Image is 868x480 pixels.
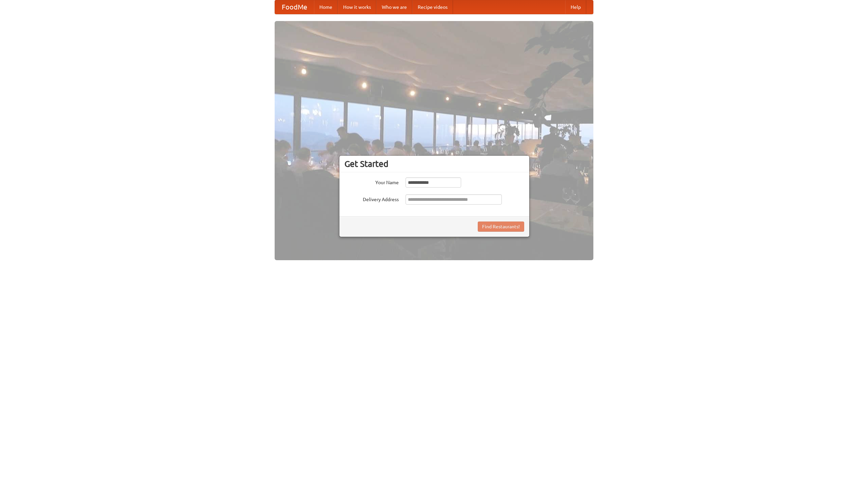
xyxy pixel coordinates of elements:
button: Find Restaurants! [478,222,524,232]
a: Help [565,0,586,14]
h3: Get Started [344,159,524,169]
a: FoodMe [275,0,314,14]
a: Who we are [376,0,412,14]
a: Recipe videos [412,0,453,14]
label: Your Name [344,177,399,186]
a: How it works [338,0,376,14]
a: Home [314,0,338,14]
label: Delivery Address [344,194,399,203]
